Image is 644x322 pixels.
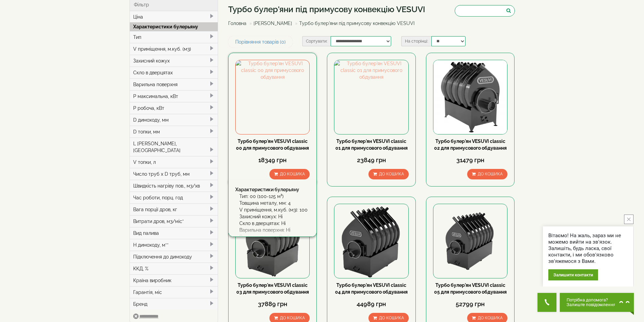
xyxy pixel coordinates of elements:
[567,298,616,302] span: Потрібна допомога?
[130,114,218,126] div: D димоходу, мм
[254,21,292,26] a: [PERSON_NAME]
[433,204,507,278] img: Турбо булер'ян VESUVI classic 05 для примусового обдування
[478,172,503,176] span: До кошика
[228,36,293,48] a: Порівняння товарів (0)
[130,168,218,180] div: Число труб x D труб, мм
[434,282,507,295] a: Турбо булер'ян VESUVI classic 05 для примусового обдування
[401,36,431,46] label: На сторінці:
[235,156,310,165] div: 18349 грн
[130,22,218,31] div: Характеристики булерьяну
[548,269,598,280] div: Залишити контакти
[130,138,218,156] div: L [PERSON_NAME], [GEOGRAPHIC_DATA]
[130,203,218,215] div: Вага порції дров, кг
[130,126,218,138] div: D топки, мм
[228,21,246,26] a: Головна
[130,263,218,274] div: ККД, %
[130,90,218,102] div: P максимальна, кВт
[236,282,309,295] a: Турбо булер'ян VESUVI classic 03 для примусового обдування
[560,293,634,312] button: Chat button
[130,239,218,251] div: H димоходу, м**
[235,186,310,193] div: Характеристики булерьяну
[538,293,556,312] button: Get Call button
[302,36,331,46] label: Сортувати:
[130,298,218,310] div: Бренд
[334,60,408,134] img: Турбо булер'ян VESUVI classic 01 для примусового обдування
[280,316,305,320] span: До кошика
[236,204,309,278] img: Турбо булер'ян VESUVI classic 03 для примусового обдування
[434,139,507,151] a: Турбо булер'ян VESUVI classic 02 для примусового обдування
[239,206,310,213] div: V приміщення, м.куб. (м3): 100
[130,31,218,43] div: Тип
[130,55,218,67] div: Захисний кожух
[334,156,408,165] div: 23849 грн
[433,60,507,134] img: Турбо булер'ян VESUVI classic 02 для примусового обдування
[334,300,408,308] div: 44989 грн
[335,139,408,151] a: Турбо булер'ян VESUVI classic 01 для примусового обдування
[239,213,310,220] div: Захисний кожух: Ні
[130,43,218,55] div: V приміщення, м.куб. (м3)
[368,169,409,179] button: До кошика
[624,215,634,224] button: close button
[130,102,218,114] div: P робоча, кВт
[130,215,218,227] div: Витрати дров, м3/міс*
[130,11,218,23] div: Ціна
[130,274,218,286] div: Країна виробник
[130,78,218,90] div: Варильна поверхня
[130,156,218,168] div: V топки, л
[239,193,310,200] div: Тип: 00 (100-125 м³)
[130,227,218,239] div: Вид палива
[433,300,507,308] div: 52799 грн
[239,220,310,227] div: Скло в дверцятах: Ні
[130,251,218,263] div: Підключення до димоходу
[433,156,507,165] div: 31479 грн
[379,172,404,176] span: До кошика
[130,192,218,203] div: Час роботи, порц. год
[334,204,408,278] img: Турбо булер'ян VESUVI classic 04 для примусового обдування
[235,300,310,308] div: 37889 грн
[239,200,310,206] div: Товщина металу, мм: 4
[548,232,628,265] div: Вітаємо! На жаль, зараз ми не можемо вийти на зв'язок. Залишіть, будь ласка, свої контакти, і ми ...
[130,286,218,298] div: Гарантія, міс
[567,302,616,307] span: Залиште повідомлення
[467,169,507,179] button: До кошика
[130,67,218,78] div: Скло в дверцятах
[293,20,414,27] li: Турбо булер'яни під примусову конвекцію VESUVI
[478,316,503,320] span: До кошика
[379,316,404,320] span: До кошика
[236,60,309,134] img: Турбо булер'ян VESUVI classic 00 для примусового обдування
[228,5,425,14] h1: Турбо булер'яни під примусову конвекцію VESUVI
[280,172,305,176] span: До кошика
[236,139,309,151] a: Турбо булер'ян VESUVI classic 00 для примусового обдування
[269,169,310,179] button: До кошика
[130,180,218,192] div: Швидкість нагріву пов., м3/хв
[335,282,408,295] a: Турбо булер'ян VESUVI classic 04 для примусового обдування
